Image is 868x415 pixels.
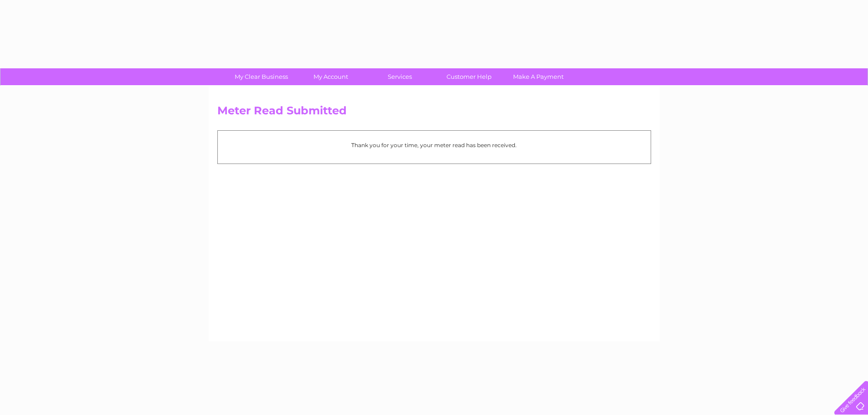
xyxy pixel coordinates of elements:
[501,68,576,85] a: Make A Payment
[217,104,651,122] h2: Meter Read Submitted
[431,68,507,85] a: Customer Help
[293,68,368,85] a: My Account
[222,141,646,149] p: Thank you for your time, your meter read has been received.
[362,68,437,85] a: Services
[224,68,299,85] a: My Clear Business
